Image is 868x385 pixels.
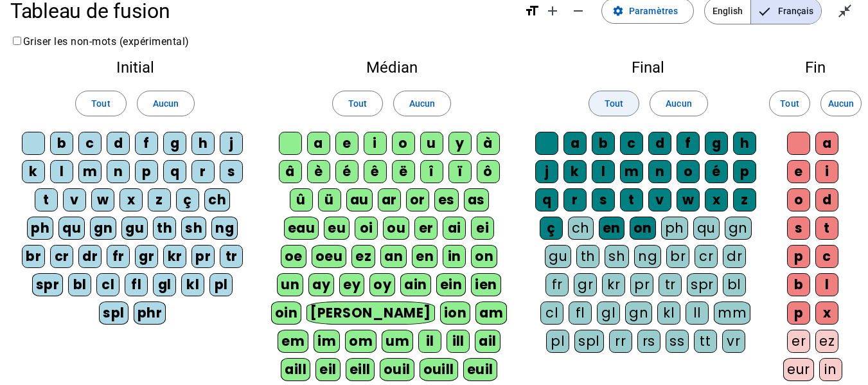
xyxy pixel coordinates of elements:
div: a [307,132,330,155]
div: cl [540,301,563,325]
mat-icon: settings [612,5,624,17]
div: ë [392,160,415,183]
div: y [448,132,472,155]
input: Griser les non-mots (expérimental) [13,37,21,45]
div: i [364,132,387,155]
div: t [35,188,58,211]
div: qu [693,217,720,240]
div: dr [78,245,102,268]
div: ar [378,188,401,211]
div: z [733,188,756,211]
div: un [277,273,303,296]
div: on [630,217,656,240]
div: an [380,245,407,268]
div: û [290,188,313,211]
div: pr [191,245,215,268]
div: oe [281,245,306,268]
div: im [314,330,340,353]
div: d [815,188,838,211]
div: b [592,132,615,155]
div: h [191,132,215,155]
div: n [648,160,671,183]
div: or [406,188,429,211]
div: ph [661,217,688,240]
div: cl [96,273,120,296]
button: Tout [75,91,126,116]
div: ey [339,273,364,296]
div: d [648,132,671,155]
div: l [815,273,838,296]
div: gr [135,245,158,268]
div: h [733,132,756,155]
div: r [191,160,215,183]
div: pl [209,273,233,296]
div: bl [723,273,746,296]
div: ion [440,301,471,325]
div: â [279,160,302,183]
div: ch [568,217,594,240]
div: vr [722,330,745,353]
div: dr [723,245,746,268]
button: Aucun [393,91,451,116]
div: x [120,188,143,211]
h2: Médian [270,60,513,75]
div: j [535,160,558,183]
div: f [677,132,700,155]
div: eau [284,217,319,240]
div: m [78,160,102,183]
div: ph [27,217,53,240]
button: Tout [769,91,810,116]
span: Aucun [153,96,179,111]
div: ô [477,160,500,183]
div: f [135,132,158,155]
div: spr [687,273,718,296]
div: t [620,188,643,211]
mat-icon: close_fullscreen [837,3,853,19]
div: r [563,188,587,211]
div: gu [121,217,148,240]
div: p [135,160,158,183]
div: ez [815,330,838,353]
div: in [443,245,466,268]
span: Tout [605,96,623,111]
div: ouill [420,358,458,381]
div: oi [355,217,378,240]
mat-icon: format_size [524,3,540,19]
button: Aucun [820,91,862,116]
div: en [599,217,624,240]
div: é [705,160,728,183]
div: es [434,188,459,211]
mat-icon: remove [571,3,586,19]
div: fl [125,273,148,296]
div: t [815,217,838,240]
div: kr [602,273,625,296]
span: Tout [780,96,799,111]
div: s [220,160,243,183]
div: il [418,330,441,353]
div: eur [783,358,814,381]
div: ç [176,188,199,211]
div: q [163,160,186,183]
h2: Final [534,60,763,75]
div: î [420,160,443,183]
div: ai [443,217,466,240]
div: rr [609,330,632,353]
div: em [278,330,308,353]
div: gn [90,217,116,240]
div: g [705,132,728,155]
div: mm [714,301,750,325]
div: ien [471,273,501,296]
div: b [787,273,810,296]
span: Paramètres [629,3,678,19]
div: p [787,245,810,268]
div: tr [220,245,243,268]
div: en [412,245,438,268]
div: b [50,132,73,155]
div: a [815,132,838,155]
div: ail [475,330,500,353]
div: c [78,132,102,155]
button: Aucun [650,91,707,116]
div: phr [134,301,166,325]
div: o [787,188,810,211]
div: sh [605,245,629,268]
